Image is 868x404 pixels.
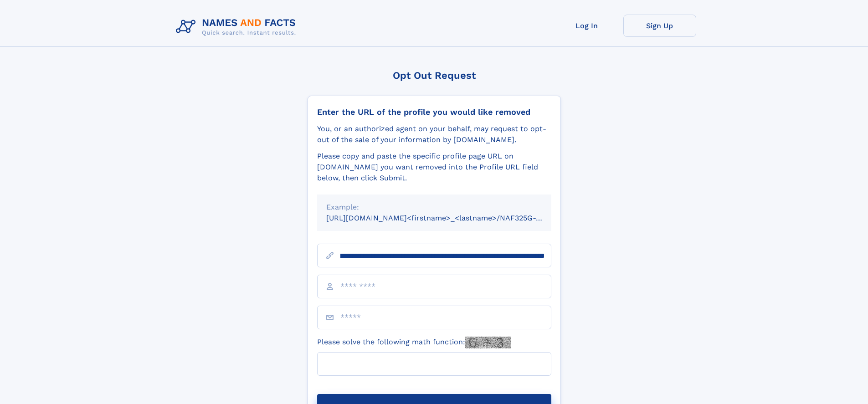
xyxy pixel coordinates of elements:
[326,214,569,222] small: [URL][DOMAIN_NAME]<firstname>_<lastname>/NAF325G-xxxxxxxx
[317,123,551,145] div: You, or an authorized agent on your behalf, may request to opt-out of the sale of your informatio...
[550,15,623,37] a: Log In
[623,15,696,37] a: Sign Up
[317,151,551,184] div: Please copy and paste the specific profile page URL on [DOMAIN_NAME] you want removed into the Pr...
[326,202,542,213] div: Example:
[172,15,303,39] img: Logo Names and Facts
[317,337,511,348] label: Please solve the following math function:
[317,107,551,117] div: Enter the URL of the profile you would like removed
[308,70,561,81] div: Opt Out Request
